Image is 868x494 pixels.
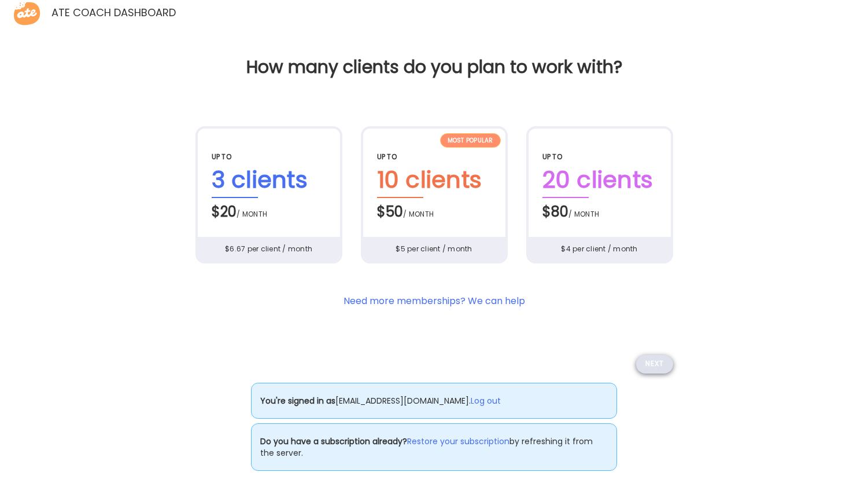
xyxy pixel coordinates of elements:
a: Restore your subscription [407,436,509,448]
span: / month [568,209,599,219]
div: $50 [377,198,492,222]
div: Next [636,355,673,374]
div: $20 [212,198,326,222]
div: $6.67 per client / month [197,237,341,261]
div: up to [377,152,492,162]
section: Need more memberships? We can help [343,294,525,309]
div: 10 clients [377,162,492,198]
span: [EMAIL_ADDRESS][DOMAIN_NAME] [335,395,469,407]
div: $80 [542,198,657,222]
b: Do you have a subscription already? [260,436,407,447]
div: $4 per client / month [528,237,671,261]
div: 3 clients [212,162,326,198]
span: / month [237,209,267,219]
p: . [251,383,617,419]
a: Log out [471,395,501,407]
div: up to [212,152,326,162]
p: by refreshing it from the server. [251,423,617,471]
div: up to [542,152,657,162]
span: / month [403,209,434,219]
div: Most popular [440,133,501,148]
div: $5 per client / month [363,237,506,261]
h1: How many clients do you plan to work with? [9,57,859,78]
div: 20 clients [542,162,657,198]
b: You're signed in as [260,395,335,407]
